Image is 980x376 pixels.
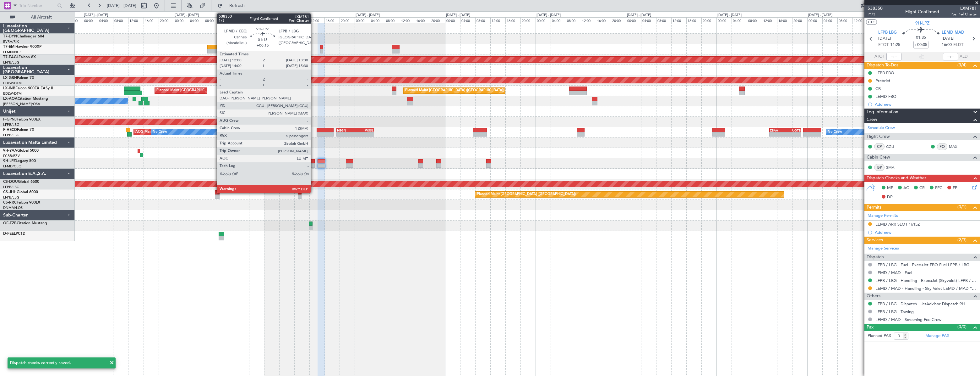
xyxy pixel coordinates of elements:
div: 16:00 [324,17,340,23]
span: Crew [867,116,877,123]
div: ZBAA [770,128,785,132]
span: LX-GBH [3,76,17,80]
span: [DATE] - [DATE] [107,3,136,8]
div: 12:00 [219,17,234,23]
div: 20:00 [611,17,626,23]
div: - [785,132,801,136]
a: FCBB/BZV [3,154,20,158]
span: AC [903,185,909,191]
span: FP [953,185,957,191]
a: Manage PAX [925,333,949,339]
div: No Crew [153,127,167,137]
a: LX-GBHFalcon 7X [3,76,34,80]
a: LFPB/LBG [3,185,19,189]
span: (0/1) [957,204,966,210]
span: Cabin Crew [867,154,890,161]
div: 00:00 [716,17,732,23]
span: DP [887,194,893,200]
div: [DATE] - [DATE] [536,13,561,18]
div: 08:00 [385,17,400,23]
a: LEMD / MAD - Handling - Sky Valet LEMD / MAD **MY HANDLING** [875,286,977,291]
div: [DATE] - [DATE] [446,13,470,18]
a: LFPB / LBG - Fuel - ExecuJet FBO Fuel LFPB / LBG [875,262,969,267]
span: Services [867,237,883,244]
div: Flight Confirmed [905,8,939,15]
div: 16:00 [596,17,611,23]
div: FO [937,143,947,150]
div: 04:00 [551,17,566,23]
span: T7-DYN [3,35,17,38]
div: 16:00 [777,17,792,23]
a: LX-AOACitation Mustang [3,97,48,101]
div: 12:00 [762,17,777,23]
div: 12:00 [490,17,505,23]
div: 20:00 [340,17,355,23]
div: 12:00 [400,17,415,23]
a: F-GPNJFalcon 900EX [3,118,41,121]
div: [DATE] - [DATE] [84,13,108,18]
div: 04:00 [370,17,385,23]
div: 20:00 [430,17,445,23]
div: LFPB FBO [875,70,894,76]
div: Add new [875,230,977,235]
a: T7-EMIHawker 900XP [3,45,41,49]
a: LFPB/LBG [3,133,19,137]
a: EDLW/DTM [3,91,22,96]
span: Permits [867,204,881,211]
div: No Crew [828,127,842,137]
div: 00:00 [355,17,370,23]
div: Add new [875,102,977,107]
div: 00:00 [536,17,551,23]
div: [DATE] - [DATE] [175,13,199,18]
input: Trip Number [19,1,55,10]
span: [DATE] [942,36,955,42]
span: T7-EAGL [3,55,19,59]
div: Prebrief [875,78,890,83]
div: 12:00 [309,17,324,23]
a: [PERSON_NAME]/QSA [3,102,40,106]
span: 14:25 [890,42,900,48]
div: 08:00 [566,17,581,23]
span: ALDT [960,53,970,60]
div: 04:00 [732,17,747,23]
a: 9H-YAAGlobal 5000 [3,149,39,153]
span: Refresh [224,3,250,8]
a: CGU [886,144,900,149]
div: 00:00 [174,17,189,23]
a: LFPB/LBG [3,60,19,65]
button: Refresh [215,1,252,11]
div: HEGN [337,128,355,132]
span: 538350 [868,5,883,12]
div: LEMD ARR SLOT 1615Z [875,222,920,227]
a: DNMM/LOS [3,205,23,210]
div: 00:00 [445,17,460,23]
span: LX-INB [3,87,15,90]
span: OE-FZB [3,222,17,225]
span: Pax [867,324,874,331]
a: LFMN/NCE [3,50,22,54]
div: LEMD FBO [875,94,896,99]
div: [DATE] - [DATE] [627,13,651,18]
a: F-HECDFalcon 7X [3,128,34,132]
div: 04:00 [98,17,113,23]
label: Planned PAX [868,333,891,339]
span: D-FEEL [3,232,16,236]
div: - [337,132,355,136]
span: Pos Pref Charter [950,12,977,17]
div: - [770,132,785,136]
span: LEMD MAD [942,30,964,36]
span: ATOT [874,53,885,60]
span: CR [919,185,925,191]
span: 01:35 [916,35,926,41]
a: EVRA/RIX [3,39,19,44]
a: CS-RRCFalcon 900LX [3,201,40,205]
a: 9H-LPZLegacy 500 [3,159,36,163]
div: CP [874,143,885,150]
div: 20:00 [159,17,174,23]
span: (0/0) [957,323,966,330]
div: - [355,132,373,136]
div: 16:00 [415,17,430,23]
span: P1/3 [868,12,883,17]
div: 12:00 [581,17,596,23]
span: (3/4) [957,62,966,68]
